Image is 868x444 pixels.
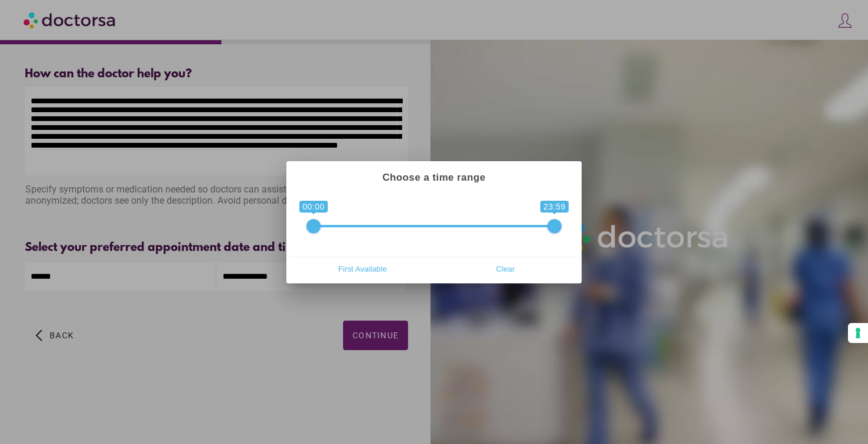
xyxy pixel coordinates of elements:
[299,201,328,213] span: 00:00
[383,172,486,183] strong: Choose a time range
[434,260,577,279] button: Clear
[438,260,573,278] span: Clear
[291,260,434,279] button: First Available
[540,201,569,213] span: 23:59
[295,260,430,278] span: First Available
[848,323,868,343] button: Your consent preferences for tracking technologies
